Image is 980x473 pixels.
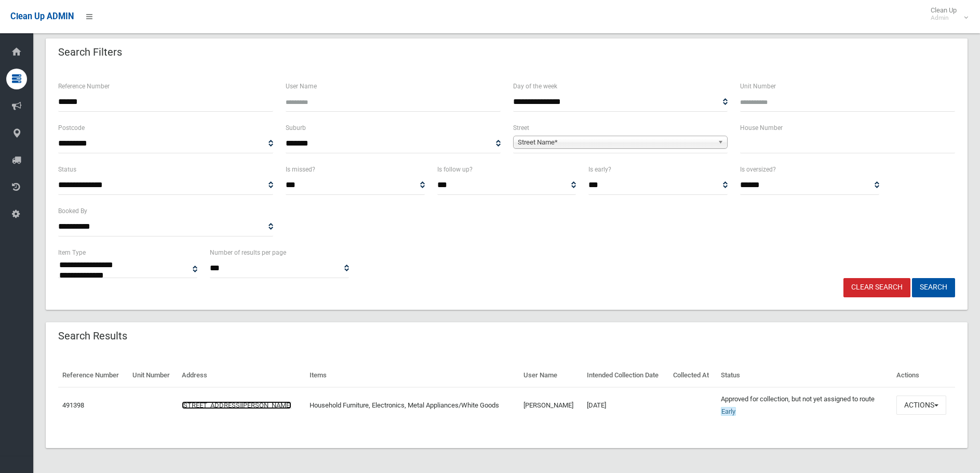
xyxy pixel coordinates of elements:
[210,247,286,258] label: Number of results per page
[583,364,669,387] th: Intended Collection Date
[843,278,910,297] a: Clear Search
[740,164,776,175] label: Is oversized?
[305,364,519,387] th: Items
[286,122,306,134] label: Suburb
[62,401,84,409] a: 491398
[740,122,783,134] label: House Number
[58,81,110,92] label: Reference Number
[717,387,892,423] td: Approved for collection, but not yet assigned to route
[58,364,128,387] th: Reference Number
[513,81,557,92] label: Day of the week
[519,364,582,387] th: User Name
[669,364,717,387] th: Collected At
[10,11,74,21] span: Clean Up ADMIN
[58,247,86,258] label: Item Type
[46,42,135,62] header: Search Filters
[931,14,957,22] small: Admin
[46,326,140,346] header: Search Results
[178,364,305,387] th: Address
[128,364,178,387] th: Unit Number
[58,205,87,217] label: Booked By
[925,6,967,22] span: Clean Up
[58,164,76,175] label: Status
[437,164,473,175] label: Is follow up?
[717,364,892,387] th: Status
[58,122,85,134] label: Postcode
[286,164,315,175] label: Is missed?
[519,387,582,423] td: [PERSON_NAME]
[896,396,946,415] button: Actions
[721,407,736,416] span: Early
[583,387,669,423] td: [DATE]
[912,278,955,297] button: Search
[588,164,611,175] label: Is early?
[305,387,519,423] td: Household Furniture, Electronics, Metal Appliances/White Goods
[740,81,776,92] label: Unit Number
[182,401,291,409] a: [STREET_ADDRESS][PERSON_NAME]
[513,122,529,134] label: Street
[892,364,955,387] th: Actions
[518,136,714,149] span: Street Name*
[286,81,317,92] label: User Name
